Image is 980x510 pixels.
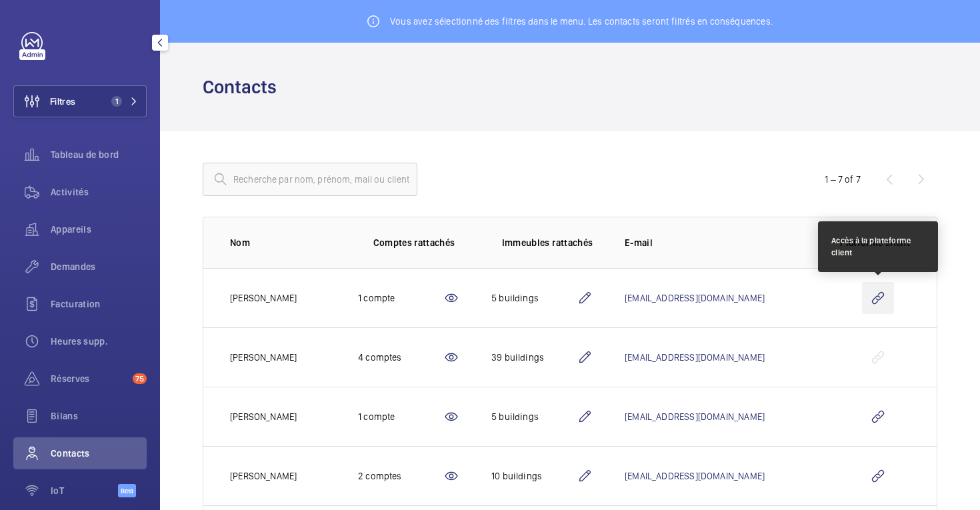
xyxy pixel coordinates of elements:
span: IoT [51,484,118,497]
span: Heures supp. [51,335,147,348]
p: Immeubles rattachés [502,236,593,249]
p: [PERSON_NAME] [230,351,297,364]
p: [PERSON_NAME] [230,469,297,483]
span: 75 [133,373,147,384]
button: Filtres1 [13,85,147,117]
div: 4 comptes [358,351,443,364]
span: Filtres [50,95,75,108]
span: Contacts [51,447,147,460]
p: Nom [230,236,337,249]
span: Bilans [51,409,147,423]
div: 2 comptes [358,469,443,483]
div: 39 buildings [491,351,577,364]
p: [PERSON_NAME] [230,291,297,305]
div: 1 compte [358,291,443,305]
div: 1 – 7 of 7 [825,173,861,186]
div: 5 buildings [491,410,577,423]
span: Activités [51,185,147,199]
p: Comptes rattachés [373,236,455,249]
span: Facturation [51,297,147,311]
p: E-mail [625,236,819,249]
a: [EMAIL_ADDRESS][DOMAIN_NAME] [625,352,765,363]
a: [EMAIL_ADDRESS][DOMAIN_NAME] [625,411,765,422]
span: 1 [111,96,122,107]
span: Tableau de bord [51,148,147,161]
div: 10 buildings [491,469,577,483]
input: Recherche par nom, prénom, mail ou client [203,163,417,196]
div: 1 compte [358,410,443,423]
a: [EMAIL_ADDRESS][DOMAIN_NAME] [625,471,765,481]
p: [PERSON_NAME] [230,410,297,423]
h1: Contacts [203,75,285,99]
span: Beta [118,484,136,497]
span: Réserves [51,372,127,385]
span: Appareils [51,223,147,236]
a: [EMAIL_ADDRESS][DOMAIN_NAME] [625,293,765,303]
span: Demandes [51,260,147,273]
div: 5 buildings [491,291,577,305]
div: Accès à la plateforme client [831,235,925,259]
